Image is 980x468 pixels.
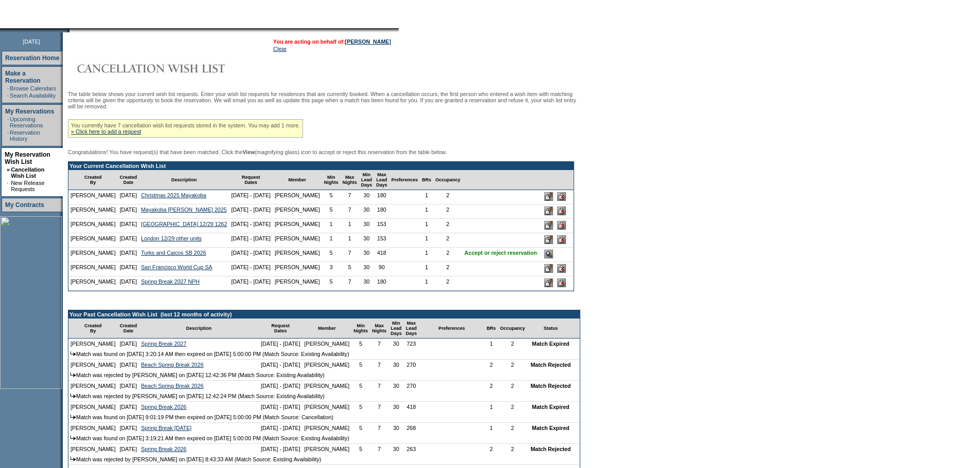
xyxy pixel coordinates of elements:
[374,219,389,233] td: 153
[68,248,118,262] td: [PERSON_NAME]
[118,262,139,276] td: [DATE]
[532,404,569,410] nobr: Match Expired
[68,319,118,339] td: Created By
[370,360,388,370] td: 7
[351,339,370,349] td: 5
[302,444,352,454] td: [PERSON_NAME]
[351,402,370,412] td: 5
[557,278,566,287] input: Delete this Request
[322,233,341,248] td: 1
[544,235,553,244] input: Edit this Request
[341,248,359,262] td: 7
[141,235,202,241] a: London 12/29 other units
[557,235,566,244] input: Delete this Request
[433,233,462,248] td: 2
[68,391,580,402] td: Match was rejected by [PERSON_NAME] on [DATE] 12:42:24 PM (Match Source: Existing Availability)
[261,404,300,410] nobr: [DATE] - [DATE]
[374,233,389,248] td: 153
[273,219,322,233] td: [PERSON_NAME]
[118,360,139,370] td: [DATE]
[370,339,388,349] td: 7
[351,360,370,370] td: 5
[374,276,389,291] td: 180
[231,264,271,270] nobr: [DATE] - [DATE]
[498,444,527,454] td: 2
[351,319,370,339] td: Min Nights
[141,192,206,198] a: Christmas 2025 Mayakoba
[341,262,359,276] td: 5
[68,58,274,79] img: Cancellation Wish List
[261,362,300,368] nobr: [DATE] - [DATE]
[370,402,388,412] td: 7
[404,444,419,454] td: 263
[141,404,186,410] a: Spring Break 2026
[7,166,10,173] b: »
[433,248,462,262] td: 2
[7,85,9,91] td: ·
[351,381,370,391] td: 5
[420,262,433,276] td: 1
[498,339,527,349] td: 2
[231,221,271,227] nobr: [DATE] - [DATE]
[322,190,341,204] td: 5
[370,319,388,339] td: Max Nights
[322,248,341,262] td: 5
[302,381,352,391] td: [PERSON_NAME]
[273,276,322,291] td: [PERSON_NAME]
[404,360,419,370] td: 270
[359,233,375,248] td: 30
[118,276,139,291] td: [DATE]
[374,204,389,219] td: 180
[498,423,527,433] td: 2
[302,339,352,349] td: [PERSON_NAME]
[374,170,389,190] td: Max Lead Days
[141,425,191,431] a: Spring Break [DATE]
[261,446,300,452] nobr: [DATE] - [DATE]
[322,219,341,233] td: 1
[322,170,341,190] td: Min Nights
[420,276,433,291] td: 1
[118,402,139,412] td: [DATE]
[68,310,580,319] td: Your Past Cancellation Wish List (last 12 months of activity)
[68,204,118,219] td: [PERSON_NAME]
[345,39,391,45] a: [PERSON_NAME]
[404,339,419,349] td: 723
[141,221,227,227] a: [GEOGRAPHIC_DATA] 12/29 1262
[118,423,139,433] td: [DATE]
[261,425,300,431] nobr: [DATE] - [DATE]
[273,248,322,262] td: [PERSON_NAME]
[370,381,388,391] td: 7
[485,319,498,339] td: BRs
[11,166,44,179] a: Cancellation Wish List
[388,319,404,339] td: Min Lead Days
[70,372,76,377] img: arrow.gif
[141,207,226,213] a: Mayakoba [PERSON_NAME] 2025
[419,319,485,339] td: Preferences
[420,233,433,248] td: 1
[68,119,303,138] div: You currently have 7 cancellation wish list requests stored in the system. You may add 1 more.
[139,319,259,339] td: Description
[70,436,76,440] img: arrow.gif
[68,219,118,233] td: [PERSON_NAME]
[359,170,375,190] td: Min Lead Days
[433,276,462,291] td: 2
[229,170,273,190] td: Request Dates
[231,192,271,198] nobr: [DATE] - [DATE]
[498,360,527,370] td: 2
[433,204,462,219] td: 2
[433,190,462,204] td: 2
[544,207,553,215] input: Edit this Request
[485,339,498,349] td: 1
[374,262,389,276] td: 90
[433,262,462,276] td: 2
[485,360,498,370] td: 2
[420,248,433,262] td: 1
[7,92,9,99] td: ·
[261,341,300,347] nobr: [DATE] - [DATE]
[141,250,206,256] a: Turks and Caicos SB 2026
[231,235,271,241] nobr: [DATE] - [DATE]
[70,457,76,461] img: arrow.gif
[532,341,569,347] nobr: Match Expired
[341,219,359,233] td: 1
[70,415,76,419] img: arrow.gif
